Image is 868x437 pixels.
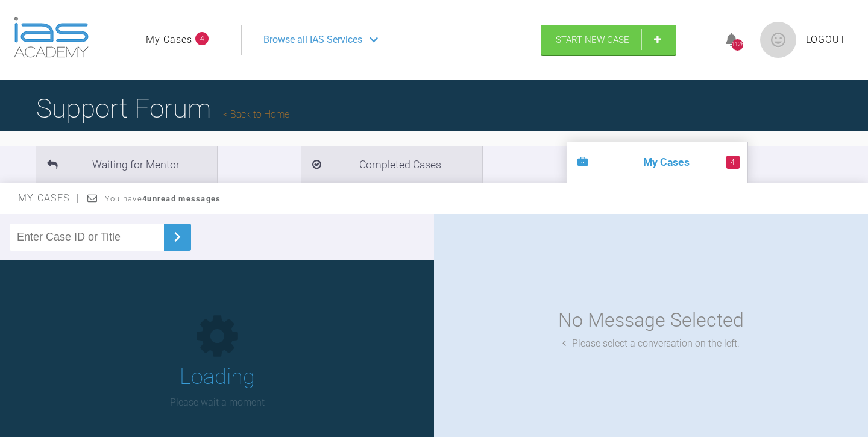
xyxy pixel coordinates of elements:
span: My Cases [18,192,80,204]
li: My Cases [567,142,747,183]
a: Logout [806,32,846,48]
span: You have [105,194,221,203]
a: Back to Home [223,108,289,120]
img: logo-light.3e3ef733.png [14,17,89,58]
input: Enter Case ID or Title [10,224,164,251]
div: No Message Selected [558,305,744,336]
span: 4 [726,156,740,169]
span: Start New Case [556,34,629,45]
h1: Loading [180,360,255,395]
div: Please select a conversation on the left. [562,336,740,351]
a: Start New Case [541,25,676,55]
a: My Cases [146,32,192,48]
li: Waiting for Mentor [36,146,217,183]
span: Browse all IAS Services [263,32,362,48]
div: 1128 [732,39,743,51]
img: chevronRight.28bd32b0.svg [168,227,187,247]
span: 4 [195,32,209,45]
h1: Support Forum [36,87,289,130]
li: Completed Cases [301,146,482,183]
img: profile.png [760,22,796,58]
p: Please wait a moment [170,395,265,410]
strong: 4 unread messages [142,194,221,203]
